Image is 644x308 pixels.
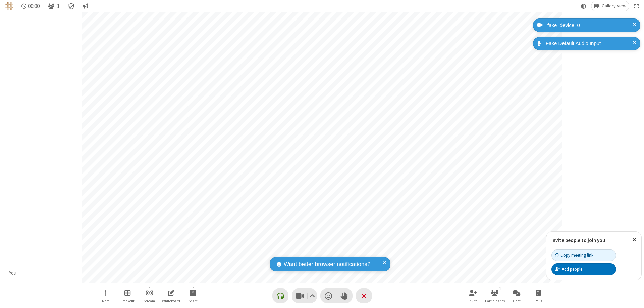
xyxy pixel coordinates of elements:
[627,232,641,248] button: Close popover
[28,3,40,9] span: 00:00
[57,3,60,9] span: 1
[120,299,135,303] span: Breakout
[139,286,159,305] button: Start streaming
[117,286,138,305] button: Manage Breakout Rooms
[602,3,626,9] span: Gallery view
[292,288,317,303] button: Stop video (⌘+Shift+V)
[513,299,521,303] span: Chat
[96,286,116,305] button: Open menu
[356,288,372,303] button: End or leave meeting
[535,299,542,303] span: Polls
[506,286,527,305] button: Open chat
[162,299,180,303] span: Whiteboard
[336,288,353,303] button: Raise hand
[545,22,635,29] div: fake_device_0
[632,1,642,11] button: Fullscreen
[551,237,605,243] label: Invite people to join you
[161,286,181,305] button: Open shared whiteboard
[555,252,593,258] div: Copy meeting link
[19,1,43,11] div: Timer
[463,286,483,305] button: Invite participants (⌘+Shift+I)
[183,286,203,305] button: Start sharing
[308,288,317,303] button: Video setting
[551,263,616,275] button: Add people
[284,260,370,269] span: Want better browser notifications?
[102,299,109,303] span: More
[272,288,288,303] button: Connect your audio
[45,1,62,11] button: Open participant list
[528,286,548,305] button: Open poll
[591,1,629,11] button: Change layout
[7,269,19,277] div: You
[543,40,635,47] div: Fake Default Audio Input
[469,299,477,303] span: Invite
[485,286,505,305] button: Open participant list
[65,1,78,11] div: Meeting details Encryption enabled
[551,249,616,261] button: Copy meeting link
[497,286,503,292] div: 1
[144,299,155,303] span: Stream
[189,299,198,303] span: Share
[578,1,589,11] button: Using system theme
[5,2,13,10] img: QA Selenium DO NOT DELETE OR CHANGE
[80,1,91,11] button: Conversation
[320,288,336,303] button: Send a reaction
[485,299,505,303] span: Participants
